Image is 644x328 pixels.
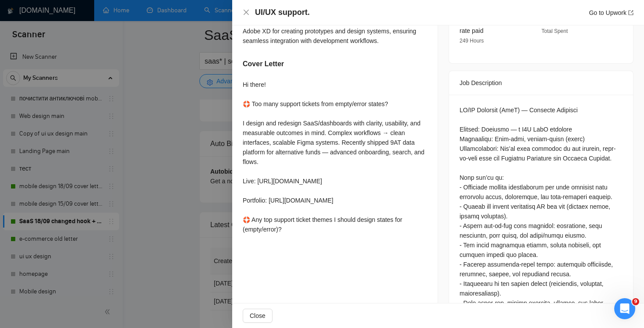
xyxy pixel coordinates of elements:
button: Close [243,9,250,16]
span: Total Spent [541,28,568,34]
span: export [628,10,633,15]
a: Go to Upworkexport [589,9,633,16]
h5: Cover Letter [243,59,284,69]
span: Close [250,311,265,321]
h4: UI/UX support. [255,7,310,18]
iframe: Intercom live chat [614,298,635,319]
div: I have primarily worked with design frameworks such as Figma and Adobe XD for creating prototypes... [243,17,427,46]
span: 9 [632,298,639,305]
div: Job Description [460,71,623,95]
span: close [243,9,250,16]
span: 249 Hours [460,38,484,44]
button: Close [243,309,272,323]
div: Hi there! 🛟 Too many support tickets from empty/error states? I design and redesign SaaS/dashboar... [243,80,427,234]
